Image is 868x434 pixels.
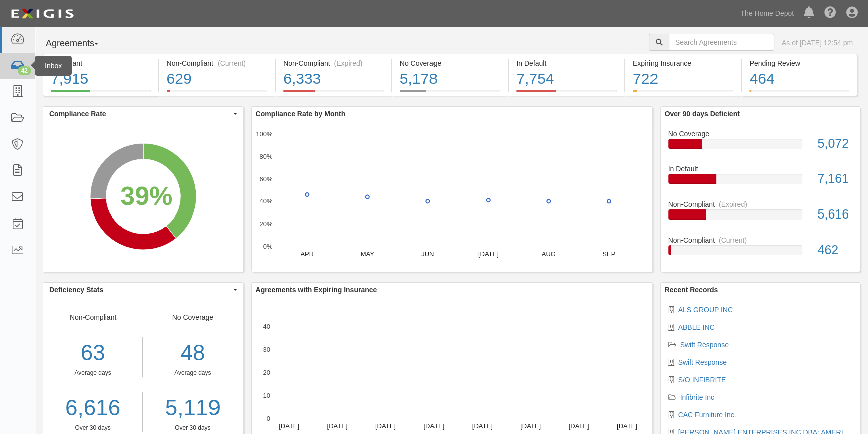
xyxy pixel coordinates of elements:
[668,164,853,199] a: In Default7,161
[478,250,498,258] text: [DATE]
[167,58,268,68] div: Non-Compliant (Current)
[218,58,246,68] div: (Current)
[678,411,736,419] a: CAC Furniture Inc.
[421,250,434,258] text: JUN
[810,241,860,259] div: 462
[678,376,726,384] a: S/O INFIBRITE
[735,3,799,23] a: The Home Depot
[35,56,72,76] div: Inbox
[668,129,853,164] a: No Coverage5,072
[259,153,272,160] text: 80%
[150,337,235,369] div: 48
[633,58,734,68] div: Expiring Insurance
[167,68,268,90] div: 629
[51,58,151,68] div: Compliant
[568,422,589,430] text: [DATE]
[43,337,142,369] div: 63
[43,369,142,377] div: Average days
[810,170,860,188] div: 7,161
[143,312,243,432] div: No Coverage
[259,175,272,182] text: 60%
[256,130,273,138] text: 100%
[661,129,860,139] div: No Coverage
[8,5,77,23] img: logo-5460c22ac91f19d4615b14bd174203de0afe785f0fc80cf4dbbc73dc1793850b.png
[150,392,235,424] a: 5,119
[279,422,299,430] text: [DATE]
[669,34,774,51] input: Search Agreements
[259,197,272,205] text: 40%
[400,58,501,68] div: No Coverage
[259,220,272,228] text: 20%
[43,90,158,98] a: Compliant7,915
[625,90,741,98] a: Expiring Insurance722
[680,393,714,401] a: Infibrite Inc
[668,199,853,235] a: Non-Compliant(Expired)5,616
[300,250,314,258] text: APR
[43,312,143,432] div: Non-Compliant
[400,68,501,90] div: 5,178
[541,250,555,258] text: AUG
[602,250,615,258] text: SEP
[43,121,243,272] svg: A chart.
[719,199,747,209] div: (Expired)
[472,422,492,430] text: [DATE]
[810,135,860,153] div: 5,072
[263,346,270,353] text: 30
[742,90,857,98] a: Pending Review464
[749,58,849,68] div: Pending Review
[665,110,740,118] b: Over 90 days Deficient
[263,243,272,250] text: 0%
[150,424,235,432] div: Over 30 days
[616,422,637,430] text: [DATE]
[252,121,652,272] svg: A chart.
[43,107,243,121] button: Compliance Rate
[678,358,727,366] a: Swift Response
[43,392,142,424] a: 6,616
[360,250,374,258] text: MAY
[51,68,151,90] div: 7,915
[263,369,270,376] text: 20
[810,205,860,224] div: 5,616
[256,110,346,118] b: Compliance Rate by Month
[509,90,624,98] a: In Default7,754
[256,286,377,294] b: Agreements with Expiring Insurance
[749,68,849,90] div: 464
[423,422,444,430] text: [DATE]
[263,392,270,399] text: 10
[678,323,715,331] a: ABBLE INC
[49,285,231,295] span: Deficiency Stats
[516,68,617,90] div: 7,754
[633,68,734,90] div: 722
[43,424,142,432] div: Over 30 days
[520,422,541,430] text: [DATE]
[375,422,395,430] text: [DATE]
[120,177,172,214] div: 39%
[661,235,860,245] div: Non-Compliant
[516,58,617,68] div: In Default
[678,306,733,314] a: ALS GROUP INC
[327,422,347,430] text: [DATE]
[43,283,243,297] button: Deficiency Stats
[665,286,718,294] b: Recent Records
[661,199,860,209] div: Non-Compliant
[159,90,275,98] a: Non-Compliant(Current)629
[719,235,747,245] div: (Current)
[49,109,231,119] span: Compliance Rate
[266,415,270,422] text: 0
[824,7,836,19] i: Help Center - Complianz
[334,58,363,68] div: (Expired)
[668,235,853,263] a: Non-Compliant(Current)462
[283,58,384,68] div: Non-Compliant (Expired)
[263,323,270,330] text: 40
[283,68,384,90] div: 6,333
[680,341,729,349] a: Swift Response
[392,90,508,98] a: No Coverage5,178
[18,66,31,75] div: 42
[661,164,860,174] div: In Default
[276,90,391,98] a: Non-Compliant(Expired)6,333
[150,369,235,377] div: Average days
